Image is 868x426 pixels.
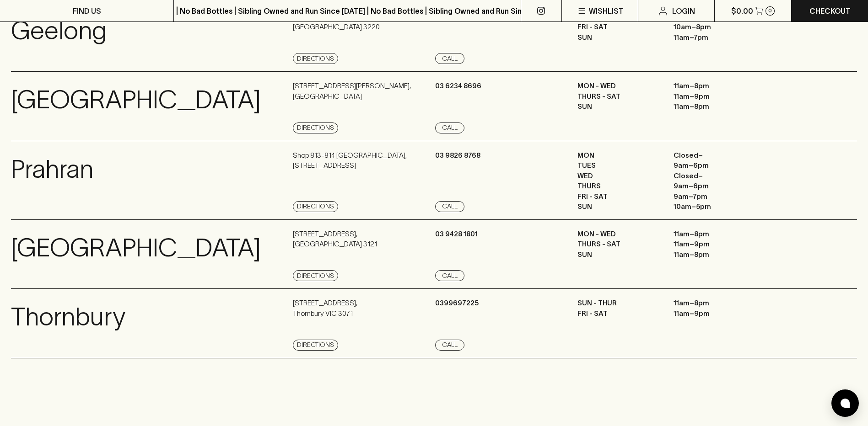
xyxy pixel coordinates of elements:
p: MON [577,150,660,161]
p: [STREET_ADDRESS][PERSON_NAME] , [GEOGRAPHIC_DATA] [293,81,411,101]
p: Geelong [11,12,107,50]
p: 11am – 9pm [674,239,756,250]
p: Closed – [674,150,756,161]
a: Call [435,53,464,64]
a: Directions [293,340,338,351]
p: Closed – [674,171,756,181]
p: THURS - SAT [577,239,660,250]
p: Prahran [11,150,93,188]
a: Call [435,270,464,281]
p: SUN [577,101,660,112]
a: Directions [293,122,338,133]
p: 9am – 6pm [674,160,756,171]
img: bubble-icon [841,399,850,408]
p: Sun - Thur [577,298,660,309]
a: Directions [293,53,338,64]
p: [STREET_ADDRESS] , [GEOGRAPHIC_DATA] 3121 [293,229,377,250]
p: Login [672,5,695,16]
p: 11am – 8pm [674,250,756,260]
p: 11am – 9pm [674,309,756,319]
p: 11am – 7pm [674,32,756,43]
a: Directions [293,270,338,281]
p: Thornbury [11,298,125,336]
p: THURS - SAT [577,91,660,102]
p: [STREET_ADDRESS] , Thornbury VIC 3071 [293,298,357,319]
p: 10am – 5pm [674,202,756,212]
p: MON - WED [577,81,660,91]
p: 11am – 8pm [674,101,756,112]
p: 03 9428 1801 [435,229,478,240]
p: SUN [577,32,660,43]
p: 03 9826 8768 [435,150,480,161]
p: [GEOGRAPHIC_DATA] [11,81,261,119]
a: Call [435,340,464,351]
p: SUN [577,202,660,212]
p: FRI - SAT [577,192,660,202]
a: Call [435,122,464,133]
a: Call [435,201,464,212]
p: Fri - Sat [577,309,660,319]
p: 11am – 9pm [674,91,756,102]
p: 9am – 7pm [674,192,756,202]
p: TUES [577,160,660,171]
p: $0.00 [731,5,753,16]
p: 11am – 8pm [674,81,756,91]
p: [GEOGRAPHIC_DATA] [11,229,261,267]
p: FRI - SAT [577,22,660,32]
p: 11am – 8pm [674,229,756,240]
p: 9am – 6pm [674,181,756,192]
p: 10am – 8pm [674,22,756,32]
p: [STREET_ADDRESS] , [GEOGRAPHIC_DATA] 3220 [293,12,380,32]
a: Directions [293,201,338,212]
p: 0399697225 [435,298,479,309]
p: 0 [768,8,772,13]
p: Checkout [809,5,851,16]
p: FIND US [73,5,101,16]
p: Shop 813-814 [GEOGRAPHIC_DATA] , [STREET_ADDRESS] [293,150,407,171]
p: 11am – 8pm [674,298,756,309]
p: WED [577,171,660,181]
p: SUN [577,250,660,260]
p: THURS [577,181,660,192]
p: Wishlist [589,5,624,16]
p: MON - WED [577,229,660,240]
p: 03 6234 8696 [435,81,481,91]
